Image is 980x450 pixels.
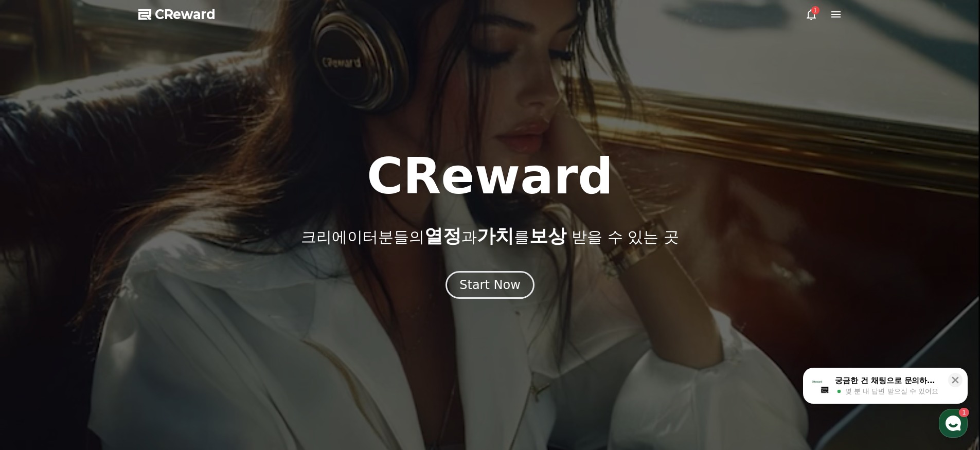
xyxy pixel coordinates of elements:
[459,277,521,293] div: Start Now
[805,8,817,21] a: 1
[446,281,534,291] a: Start Now
[301,226,679,246] p: 크리에이터분들의 과 를 받을 수 있는 곳
[424,225,461,246] span: 열정
[477,225,514,246] span: 가치
[155,6,216,23] span: CReward
[367,152,613,201] h1: CReward
[529,225,566,246] span: 보상
[446,271,534,299] button: Start Now
[811,6,819,14] div: 1
[138,6,216,23] a: CReward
